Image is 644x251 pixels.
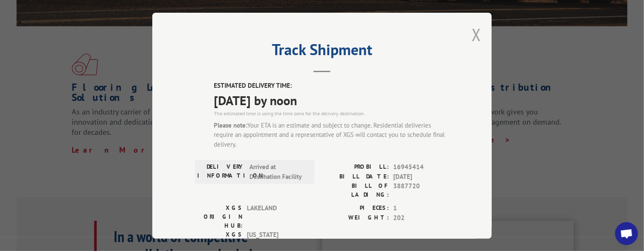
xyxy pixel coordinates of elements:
[615,222,638,245] div: Open chat
[247,204,304,230] span: LAKELAND
[322,213,389,223] label: WEIGHT:
[214,81,449,91] label: ESTIMATED DELIVERY TIME:
[197,162,245,181] label: DELIVERY INFORMATION:
[393,181,449,199] span: 3887720
[214,109,449,117] div: The estimated time is using the time zone for the delivery destination.
[214,90,449,109] span: [DATE] by noon
[322,162,389,172] label: PROBILL:
[322,181,389,199] label: BILL OF LADING:
[472,23,481,46] button: Close modal
[214,121,247,129] strong: Please note:
[195,204,243,230] label: XGS ORIGIN HUB:
[195,44,449,60] h2: Track Shipment
[393,204,449,213] span: 1
[393,162,449,172] span: 16945414
[249,162,307,181] span: Arrived at Destination Facility
[214,120,449,149] div: Your ETA is an estimate and subject to change. Residential deliveries require an appointment and ...
[322,204,389,213] label: PIECES:
[393,172,449,181] span: [DATE]
[393,213,449,223] span: 202
[322,172,389,181] label: BILL DATE:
